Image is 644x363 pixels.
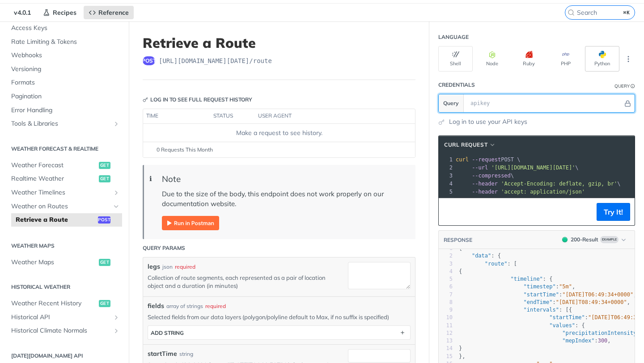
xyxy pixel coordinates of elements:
[7,186,122,199] a: Weather TimelinesShow subpages for Weather Timelines
[548,46,583,72] button: PHP
[456,173,514,179] span: \
[459,345,462,351] span: }
[439,291,453,299] div: 7
[11,258,97,267] span: Weather Maps
[443,205,456,219] button: Copy to clipboard
[11,119,110,128] span: Tools & Libraries
[472,165,488,171] span: --url
[459,261,517,267] span: : [
[162,189,407,209] p: Due to the size of the body, this endpoint does not work properly on our documentation website.
[7,256,122,269] a: Weather Mapsget
[439,322,453,329] div: 11
[443,99,459,107] span: Query
[512,46,546,72] button: Ruby
[439,268,453,275] div: 4
[600,236,619,243] span: Example
[7,283,122,291] h2: Historical Weather
[623,99,632,108] button: Hide
[11,161,97,170] span: Weather Forecast
[558,235,630,244] button: 200200-ResultExample
[459,276,553,282] span: : {
[157,146,213,154] span: 0 Requests This Month
[524,283,556,290] span: "timestep"
[439,156,454,164] div: 1
[439,180,454,188] div: 4
[11,313,110,322] span: Historical API
[162,218,219,226] a: Expand image
[210,109,255,123] th: status
[159,56,272,65] span: https://api.tomorrow.io/v4/route
[439,260,453,268] div: 3
[439,283,453,291] div: 6
[571,236,598,244] div: 200 - Result
[459,253,501,259] span: : {
[459,307,572,313] span: : [{
[438,33,469,41] div: Language
[149,174,152,184] span: ℹ
[7,172,122,186] a: Realtime Weatherget
[459,268,462,274] span: {
[491,165,575,171] span: '[URL][DOMAIN_NAME][DATE]'
[549,314,585,321] span: "startTime"
[466,94,623,112] input: apikey
[143,96,252,104] div: Log in to see full request history
[7,242,122,250] h2: Weather Maps
[439,329,453,337] div: 12
[439,164,454,172] div: 2
[143,35,415,51] h1: Retrieve a Route
[456,156,469,163] span: curl
[472,173,511,179] span: --compressed
[99,162,110,169] span: get
[439,252,453,260] div: 2
[148,326,410,339] button: ADD string
[511,276,543,282] span: "timeline"
[614,83,630,89] div: Query
[7,324,122,338] a: Historical Climate NormalsShow subpages for Historical Climate Normals
[7,200,122,213] a: Weather on RoutesHide subpages for Weather on Routes
[11,299,97,308] span: Weather Recent History
[438,46,473,72] button: Shell
[7,145,122,153] h2: Weather Forecast & realtime
[444,141,487,149] span: cURL Request
[562,338,594,344] span: "mepIndex"
[143,97,148,102] svg: Key
[113,189,120,196] button: Show subpages for Weather Timelines
[113,327,120,334] button: Show subpages for Historical Climate Normals
[7,352,122,360] h2: [DATE][DOMAIN_NAME] API
[439,188,454,196] div: 5
[459,291,637,298] span: : ,
[143,244,185,252] div: Query Params
[524,291,559,298] span: "startTime"
[524,299,553,305] span: "endTime"
[148,301,164,311] span: fields
[585,46,619,72] button: Python
[456,181,621,187] span: \
[459,283,575,290] span: : ,
[7,63,122,76] a: Versioning
[11,78,120,87] span: Formats
[162,216,219,230] img: Run in Postman
[113,203,120,210] button: Hide subpages for Weather on Routes
[439,299,453,306] div: 8
[449,117,527,127] a: Log in to use your API keys
[205,302,226,310] div: required
[621,8,632,17] kbd: ⌘K
[113,120,120,127] button: Show subpages for Tools & Libraries
[472,253,491,259] span: "data"
[439,337,453,345] div: 13
[84,6,134,19] a: Reference
[162,263,173,271] div: json
[485,261,508,267] span: "route"
[556,299,627,305] span: "[DATE]T08:49:34+0000"
[501,189,585,195] span: 'accept: application/json'
[166,302,203,310] div: array of strings
[151,329,184,336] div: ADD string
[501,181,617,187] span: 'Accept-Encoding: deflate, gzip, br'
[11,326,110,335] span: Historical Climate Normals
[7,35,122,49] a: Rate Limiting & Tokens
[624,55,632,63] svg: More ellipsis
[7,297,122,310] a: Weather Recent Historyget
[143,56,155,65] span: post
[631,84,635,89] i: Information
[562,330,640,336] span: "precipitationIntensity"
